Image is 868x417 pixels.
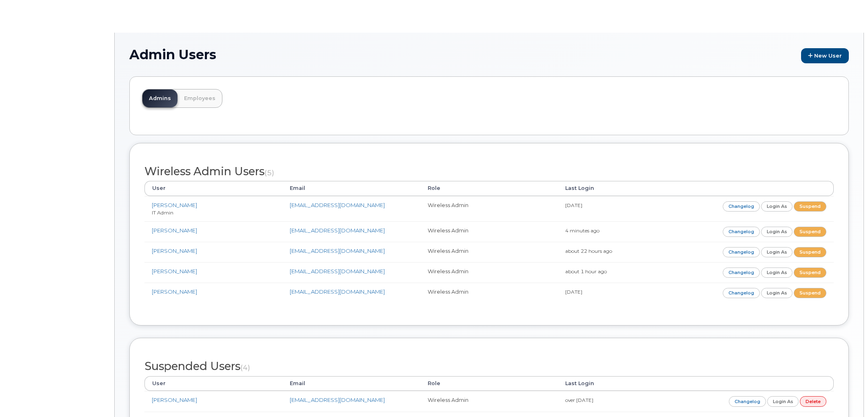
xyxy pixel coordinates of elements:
h1: Admin Users [129,47,849,63]
td: Wireless Admin [420,391,558,411]
h2: Suspended Users [144,360,834,372]
a: Login as [761,201,793,212]
th: Role [420,376,558,391]
a: Changelog [723,288,760,298]
a: Login as [761,288,793,298]
td: Wireless Admin [420,196,558,221]
th: User [144,181,282,196]
a: Changelog [723,247,760,257]
a: Suspend [794,288,826,298]
a: Login as [761,268,793,278]
td: Wireless Admin [420,221,558,242]
small: [DATE] [565,289,582,295]
a: [EMAIL_ADDRESS][DOMAIN_NAME] [290,227,385,234]
th: Email [282,376,420,391]
small: (5) [264,168,274,177]
a: Changelog [723,227,760,237]
a: [EMAIL_ADDRESS][DOMAIN_NAME] [290,268,385,274]
a: [PERSON_NAME] [152,248,197,254]
a: New User [801,48,849,63]
small: 4 minutes ago [565,227,599,234]
a: Employees [178,89,222,107]
a: Login as [767,396,799,406]
a: Changelog [729,396,766,406]
a: [PERSON_NAME] [152,288,197,295]
a: Suspend [794,201,826,212]
th: User [144,376,282,391]
th: Role [420,181,558,196]
td: Wireless Admin [420,242,558,262]
h2: Wireless Admin Users [144,165,834,178]
a: Admins [142,89,178,107]
th: Last Login [558,376,696,391]
a: Changelog [723,201,760,212]
a: [EMAIL_ADDRESS][DOMAIN_NAME] [290,202,385,208]
td: Wireless Admin [420,283,558,303]
small: (4) [240,363,250,372]
a: [EMAIL_ADDRESS][DOMAIN_NAME] [290,397,385,403]
small: over [DATE] [565,397,593,403]
a: Login as [761,227,793,237]
small: IT Admin [152,210,173,216]
a: Suspend [794,268,826,278]
a: Suspend [794,247,826,257]
th: Email [282,181,420,196]
th: Last Login [558,181,696,196]
a: [PERSON_NAME] [152,227,197,234]
a: Delete [800,396,826,406]
a: Login as [761,247,793,257]
small: [DATE] [565,202,582,208]
small: about 22 hours ago [565,248,612,254]
a: Changelog [723,268,760,278]
a: [PERSON_NAME] [152,268,197,274]
small: about 1 hour ago [565,268,607,274]
a: [EMAIL_ADDRESS][DOMAIN_NAME] [290,288,385,295]
a: [PERSON_NAME] [152,202,197,208]
a: [PERSON_NAME] [152,397,197,403]
a: Suspend [794,227,826,237]
a: [EMAIL_ADDRESS][DOMAIN_NAME] [290,248,385,254]
td: Wireless Admin [420,262,558,283]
